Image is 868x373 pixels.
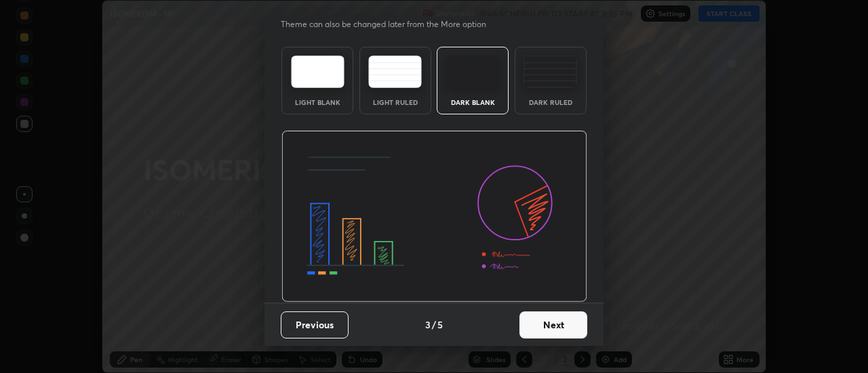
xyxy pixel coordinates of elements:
h4: / [432,317,436,332]
img: darkRuledTheme.de295e13.svg [524,56,577,88]
div: Dark Ruled [524,99,578,106]
img: darkThemeBanner.d06ce4a2.svg [281,131,587,303]
button: Previous [281,311,349,338]
img: darkTheme.f0cc69e5.svg [446,56,500,88]
h4: 3 [425,317,431,332]
h4: 5 [437,317,443,332]
button: Next [519,311,587,338]
p: Theme can also be changed later from the More option [281,18,500,30]
div: Light Ruled [368,99,422,106]
img: lightRuledTheme.5fabf969.svg [368,56,422,88]
div: Dark Blank [446,99,500,106]
img: lightTheme.e5ed3b09.svg [291,56,344,88]
div: Light Blank [290,99,344,106]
